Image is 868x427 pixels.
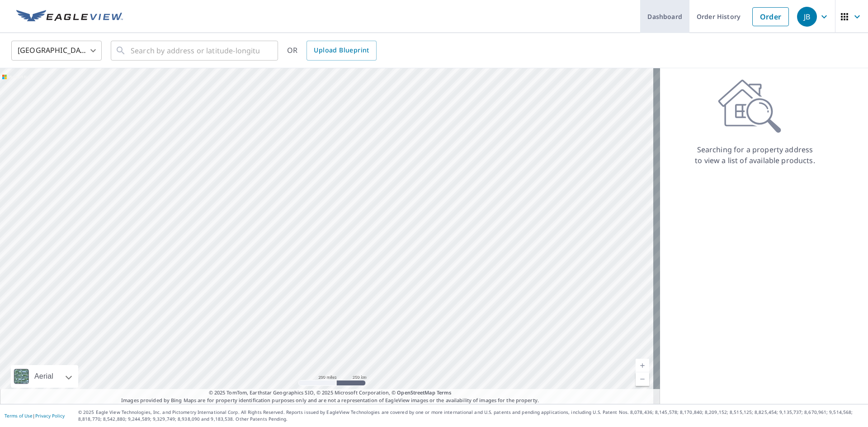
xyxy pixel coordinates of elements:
[397,389,435,396] a: OpenStreetMap
[11,365,78,388] div: Aerial
[287,41,377,61] div: OR
[5,413,65,418] p: |
[636,372,649,386] a: Current Level 5, Zoom Out
[32,365,56,388] div: Aerial
[11,38,102,63] div: [GEOGRAPHIC_DATA]
[694,144,816,166] p: Searching for a property address to view a list of available products.
[636,359,649,372] a: Current Level 5, Zoom In
[752,7,789,26] a: Order
[35,413,65,419] a: Privacy Policy
[78,409,863,422] p: © 2025 Eagle View Technologies, Inc. and Pictometry International Corp. All Rights Reserved. Repo...
[797,7,817,27] div: JB
[314,45,369,56] span: Upload Blueprint
[209,389,452,397] span: © 2025 TomTom, Earthstar Geographics SIO, © 2025 Microsoft Corporation, ©
[437,389,452,396] a: Terms
[16,10,123,23] img: EV Logo
[307,41,376,61] a: Upload Blueprint
[131,38,259,63] input: Search by address or latitude-longitude
[5,413,33,419] a: Terms of Use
